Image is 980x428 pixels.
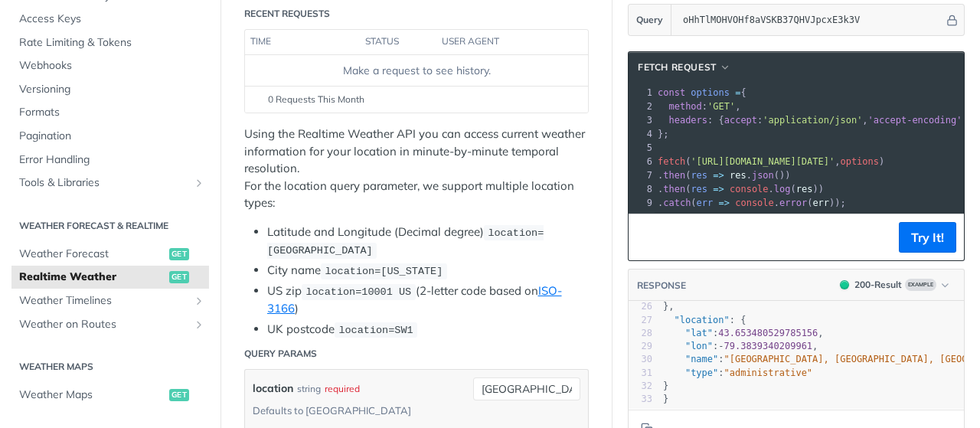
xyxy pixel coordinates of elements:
span: "lon" [685,341,713,351]
span: err [697,198,714,208]
span: . ( . ()) [658,170,791,181]
span: fetch Request [638,60,717,74]
span: Realtime Weather [19,270,165,285]
span: then [663,170,685,181]
span: location=[US_STATE] [325,266,443,277]
span: Versioning [19,82,205,97]
div: Recent Requests [244,7,330,21]
span: - [718,341,724,351]
a: Weather on RoutesShow subpages for Weather on Routes [11,313,209,336]
span: } [663,394,668,404]
button: Show subpages for Weather Timelines [193,295,205,307]
div: 2 [629,100,655,113]
span: => [713,184,724,194]
div: 6 [629,155,655,168]
span: then [663,184,685,194]
span: 200 [840,280,849,289]
span: 79.3839340209961 [724,341,813,351]
span: . ( . ( )); [658,198,846,208]
div: required [325,377,360,400]
div: 26 [629,300,652,313]
span: Weather on Routes [19,317,189,332]
span: get [169,271,189,283]
div: 5 [629,141,655,155]
input: apikey [675,5,944,35]
span: res [691,170,707,181]
span: location=SW1 [338,325,413,336]
span: "name" [685,354,718,364]
span: }, [663,301,675,312]
button: fetch Request [632,60,736,75]
span: json [752,170,774,181]
span: res [796,184,813,194]
span: Tools & Libraries [19,175,189,191]
span: err [812,198,829,208]
a: Formats [11,101,209,124]
span: 0 Requests This Month [268,93,364,106]
span: "lat" [685,328,713,338]
span: Error Handling [19,152,205,168]
span: method [668,101,701,112]
div: Query Params [244,347,317,361]
span: catch [663,198,691,208]
span: ( , ) [658,156,884,167]
span: 43.653480529785156 [718,328,818,338]
th: user agent [436,30,557,54]
div: Make a request to see history. [251,63,582,79]
span: 'GET' [707,101,735,112]
span: "location" [674,315,729,325]
span: Pagination [19,129,205,144]
button: Copy to clipboard [636,226,658,249]
button: Query [629,5,671,35]
div: 4 [629,127,655,141]
span: : [663,368,812,378]
button: Hide [944,12,960,28]
span: '[URL][DOMAIN_NAME][DATE]' [691,156,835,167]
a: Webhooks [11,54,209,77]
div: 28 [629,327,652,340]
span: { [658,87,746,98]
a: Versioning [11,78,209,101]
a: Error Handling [11,149,209,172]
div: Defaults to [GEOGRAPHIC_DATA] [253,400,411,422]
span: log [774,184,791,194]
li: City name [267,262,589,279]
button: Show subpages for Weather on Routes [193,319,205,331]
div: 9 [629,196,655,210]
span: fetch [658,156,685,167]
div: 32 [629,380,652,393]
span: } [663,381,668,391]
div: 1 [629,86,655,100]
span: : , [663,341,818,351]
span: }; [658,129,669,139]
button: Show subpages for Tools & Libraries [193,177,205,189]
div: 31 [629,367,652,380]
div: 200 - Result [854,278,902,292]
span: options [840,156,879,167]
span: Example [905,279,936,291]
span: : { [663,315,746,325]
a: Pagination [11,125,209,148]
div: 29 [629,340,652,353]
span: = [735,87,740,98]
span: Weather Forecast [19,247,165,262]
li: US zip (2-letter code based on ) [267,283,589,318]
div: 27 [629,314,652,327]
p: Using the Realtime Weather API you can access current weather information for your location in mi... [244,126,589,212]
h2: Weather Forecast & realtime [11,219,209,233]
span: : , [663,328,824,338]
span: location=10001 US [305,286,411,298]
span: Formats [19,105,205,120]
span: res [730,170,746,181]
span: Rate Limiting & Tokens [19,35,205,51]
div: 7 [629,168,655,182]
div: string [297,377,321,400]
span: Webhooks [19,58,205,74]
span: "administrative" [724,368,813,378]
span: console [735,198,774,208]
span: => [719,198,730,208]
span: options [691,87,730,98]
button: Try It! [899,222,956,253]
span: Query [636,13,663,27]
span: accept [724,115,757,126]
